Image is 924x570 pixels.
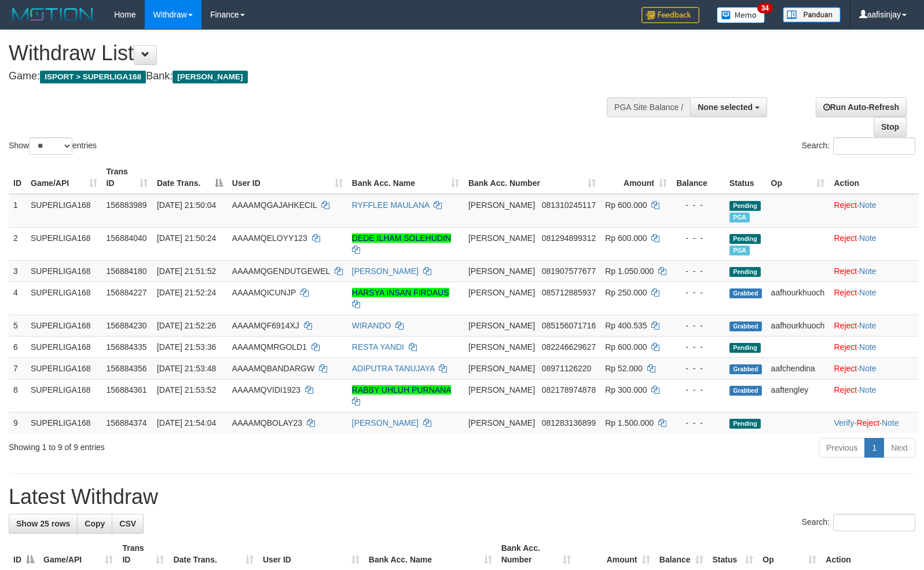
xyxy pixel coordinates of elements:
div: - - - [676,287,720,298]
span: 156883989 [107,200,147,210]
span: [PERSON_NAME] [468,385,535,394]
td: · [829,315,918,336]
div: - - - [676,265,720,277]
span: Grabbed [729,364,762,374]
a: Copy [77,514,112,534]
span: [PERSON_NAME] [468,321,535,330]
label: Search: [802,137,915,155]
a: Stop [874,117,907,137]
span: Rp 600.000 [605,342,647,352]
span: Pending [729,343,761,353]
a: Reject [834,288,857,297]
td: aafchendina [767,357,830,379]
a: Note [859,233,877,243]
span: 156884356 [107,364,147,373]
span: Copy 081294899312 to clipboard [542,233,596,243]
label: Show entries [9,137,97,155]
a: WIRANDO [352,321,391,330]
a: Note [882,418,899,427]
td: 6 [9,336,26,357]
a: Note [859,288,877,297]
span: Rp 1.050.000 [605,266,654,276]
th: Game/API: activate to sort column ascending [26,161,102,194]
a: Note [859,266,877,276]
select: Showentries [29,137,72,155]
th: Trans ID: activate to sort column ascending [102,161,152,194]
td: SUPERLIGA168 [26,412,102,433]
span: Copy 082178974878 to clipboard [542,385,596,394]
input: Search: [833,514,915,531]
td: aafhourkhuoch [767,282,830,315]
span: [PERSON_NAME] [468,233,535,243]
span: Marked by aafandaneth [729,213,750,222]
div: PGA Site Balance / [607,97,690,117]
span: Rp 250.000 [605,288,647,297]
img: Feedback.jpg [641,7,699,23]
span: [DATE] 21:53:36 [157,342,216,352]
span: AAAAMQVIDI1923 [232,385,300,394]
div: - - - [676,232,720,244]
div: - - - [676,341,720,353]
span: 156884374 [107,418,147,427]
span: CSV [119,519,136,528]
td: · [829,282,918,315]
input: Search: [833,137,915,155]
th: Action [829,161,918,194]
span: AAAAMQBANDARGW [232,364,314,373]
span: AAAAMQELOYY123 [232,233,307,243]
a: Reject [856,418,879,427]
span: [DATE] 21:50:24 [157,233,216,243]
span: Pending [729,267,761,277]
td: · [829,336,918,357]
span: Copy 082246629627 to clipboard [542,342,596,352]
span: [DATE] 21:52:24 [157,288,216,297]
span: [DATE] 21:50:04 [157,200,216,210]
span: Copy 081907577677 to clipboard [542,266,596,276]
td: 2 [9,227,26,260]
td: 4 [9,282,26,315]
td: 1 [9,194,26,228]
td: · · [829,412,918,433]
span: [DATE] 21:54:04 [157,418,216,427]
span: Grabbed [729,321,762,331]
span: [DATE] 21:51:52 [157,266,216,276]
a: Note [859,321,877,330]
span: 156884180 [107,266,147,276]
img: MOTION_logo.png [9,6,97,23]
th: Balance [672,161,725,194]
a: CSV [112,514,144,534]
a: Note [859,342,877,352]
a: [PERSON_NAME] [352,418,419,427]
a: HARSYA INSAN FIRDAUS [352,288,449,297]
td: SUPERLIGA168 [26,282,102,315]
a: Reject [834,342,857,352]
div: - - - [676,199,720,211]
span: Copy 085156071716 to clipboard [542,321,596,330]
span: Grabbed [729,288,762,298]
a: Reject [834,266,857,276]
div: - - - [676,363,720,374]
th: User ID: activate to sort column ascending [228,161,347,194]
span: Pending [729,201,761,211]
span: [DATE] 21:52:26 [157,321,216,330]
span: [PERSON_NAME] [468,288,535,297]
a: Next [883,438,915,458]
div: - - - [676,320,720,331]
span: Rp 1.500.000 [605,418,654,427]
span: Rp 52.000 [605,364,643,373]
td: · [829,357,918,379]
td: SUPERLIGA168 [26,336,102,357]
th: Bank Acc. Number: activate to sort column ascending [464,161,600,194]
div: - - - [676,384,720,396]
td: 7 [9,357,26,379]
a: RABBY UHLUH PURNANA [352,385,451,394]
span: 156884335 [107,342,147,352]
span: ISPORT > SUPERLIGA168 [40,71,146,83]
span: Show 25 rows [16,519,70,528]
h4: Game: Bank: [9,71,604,82]
td: SUPERLIGA168 [26,379,102,412]
td: 3 [9,260,26,282]
a: RYFFLEE MAULANA [352,200,430,210]
th: Op: activate to sort column ascending [767,161,830,194]
a: Note [859,385,877,394]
